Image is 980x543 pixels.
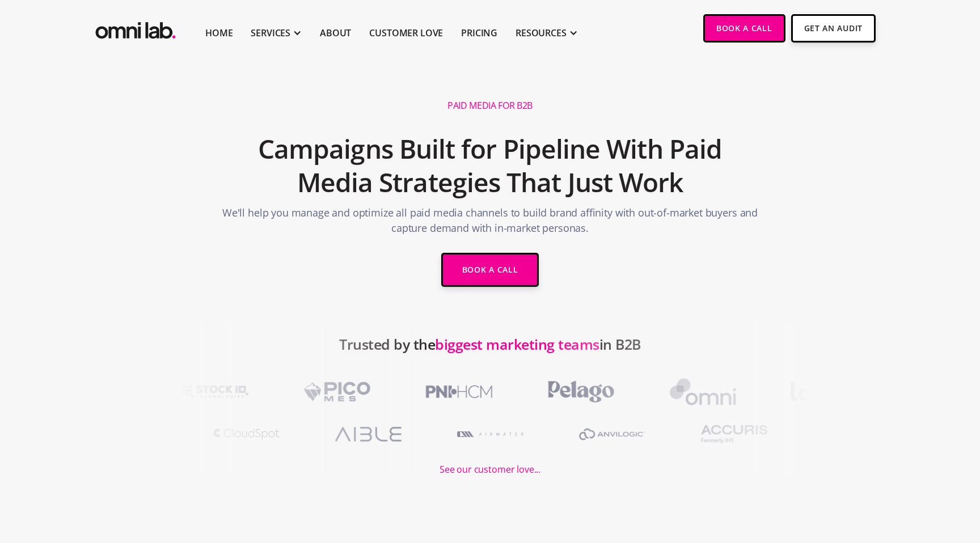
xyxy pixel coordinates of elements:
iframe: Chat Widget [776,412,980,543]
a: Home [205,26,233,40]
a: Book a Call [703,14,785,43]
div: See our customer love... [440,462,540,477]
a: Get An Audit [791,14,876,43]
img: PelagoHealth [530,375,630,408]
a: home [93,14,178,42]
a: Pricing [461,26,497,40]
img: PNI [408,375,508,408]
p: We'll help you manage and optimize all paid media channels to build brand affinity with out-of-ma... [220,205,760,241]
div: SERVICES [251,26,290,40]
h2: Trusted by the in B2B [339,330,641,375]
h1: Paid Media for B2B [447,100,533,112]
a: Book a Call [441,253,539,287]
a: Customer Love [369,26,443,40]
a: About [320,26,351,40]
h2: Campaigns Built for Pipeline With Paid Media Strategies That Just Work [220,126,760,206]
img: Omni Lab: B2B SaaS Demand Generation Agency [93,14,178,42]
div: RESOURCES [516,26,567,40]
img: A1RWATER [441,418,540,451]
span: biggest marketing teams [435,334,599,354]
a: See our customer love... [440,451,540,477]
